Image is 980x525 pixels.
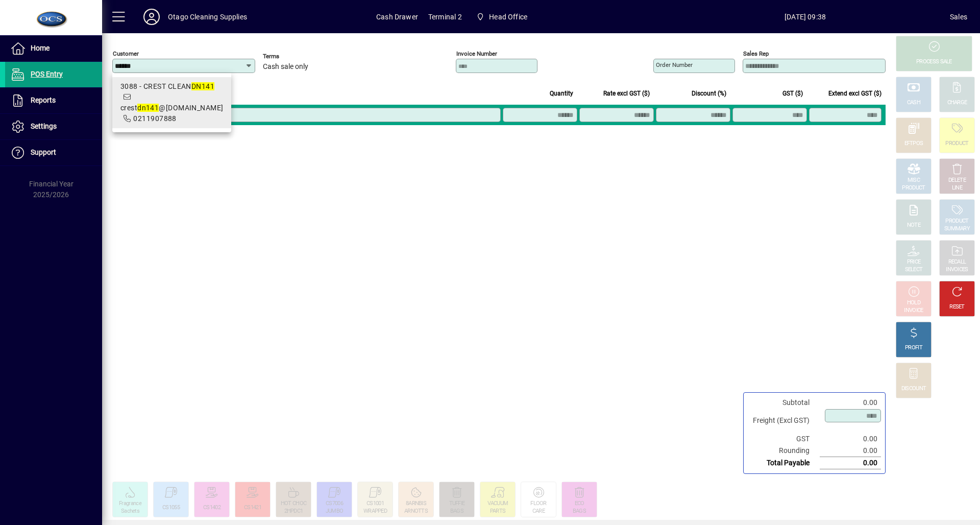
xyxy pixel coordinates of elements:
[907,222,920,229] div: NOTE
[284,508,303,515] div: 2HPDC1
[945,218,968,225] div: PRODUCT
[456,50,497,57] mat-label: Invoice number
[406,500,426,508] div: 8ARNBIS
[5,114,102,139] a: Settings
[120,81,224,92] div: 3088 - CREST CLEAN
[905,266,923,274] div: SELECT
[660,9,950,25] span: [DATE] 09:38
[168,9,247,25] div: Otago Cleaning Supplies
[907,299,920,307] div: HOLD
[656,61,693,68] mat-label: Order number
[281,500,306,508] div: HOT CHOC
[916,58,952,66] div: PROCESS SALE
[162,504,180,512] div: CS1055
[202,82,214,90] em: 141
[5,36,102,61] a: Home
[748,445,820,457] td: Rounding
[952,184,962,192] div: LINE
[472,8,531,26] span: Head Office
[907,258,921,266] div: PRICE
[263,63,308,71] span: Cash sale only
[137,104,146,112] em: dn
[907,99,920,107] div: CASH
[828,88,881,99] span: Extend excl GST ($)
[490,508,506,515] div: PARTS
[575,500,584,508] div: ECO
[326,508,344,515] div: JUMBO
[203,504,220,512] div: CS1402
[191,82,202,90] em: DN
[820,433,881,445] td: 0.00
[748,433,820,445] td: GST
[904,307,923,315] div: INVOICE
[904,140,923,148] div: EFTPOS
[363,508,387,515] div: WRAPPED
[743,50,769,57] mat-label: Sales rep
[119,500,141,508] div: Fragrance
[31,44,50,52] span: Home
[945,140,968,148] div: PRODUCT
[902,184,925,192] div: PRODUCT
[820,397,881,409] td: 0.00
[748,397,820,409] td: Subtotal
[946,266,968,274] div: INVOICES
[748,457,820,469] td: Total Payable
[489,9,527,25] span: Head Office
[692,88,726,99] span: Discount (%)
[782,88,803,99] span: GST ($)
[550,88,573,99] span: Quantity
[820,457,881,469] td: 0.00
[948,177,966,184] div: DELETE
[948,258,966,266] div: RECALL
[944,225,970,233] div: SUMMARY
[950,9,967,25] div: Sales
[121,508,139,515] div: Sachets
[113,50,139,57] mat-label: Customer
[135,8,168,26] button: Profile
[133,114,176,123] span: 0211907888
[31,148,56,156] span: Support
[908,177,920,184] div: MISC
[450,508,463,515] div: BAGS
[146,104,159,112] em: 141
[404,508,428,515] div: ARNOTTS
[5,140,102,165] a: Support
[532,508,545,515] div: CARE
[244,504,261,512] div: CS1421
[376,9,418,25] span: Cash Drawer
[31,70,63,78] span: POS Entry
[947,99,967,107] div: CHARGE
[748,409,820,433] td: Freight (Excl GST)
[603,88,650,99] span: Rate excl GST ($)
[820,445,881,457] td: 0.00
[449,500,465,508] div: TUFFIE
[5,88,102,113] a: Reports
[573,508,586,515] div: BAGS
[530,500,547,508] div: FLOOR
[366,500,384,508] div: CS1001
[120,104,224,112] span: crest @[DOMAIN_NAME]
[112,77,232,128] mat-option: 3088 - CREST CLEAN DN141
[326,500,343,508] div: CS7006
[949,303,965,311] div: RESET
[31,122,57,130] span: Settings
[428,9,462,25] span: Terminal 2
[263,53,324,60] span: Terms
[901,385,926,393] div: DISCOUNT
[487,500,508,508] div: VACUUM
[31,96,56,104] span: Reports
[905,344,922,352] div: PROFIT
